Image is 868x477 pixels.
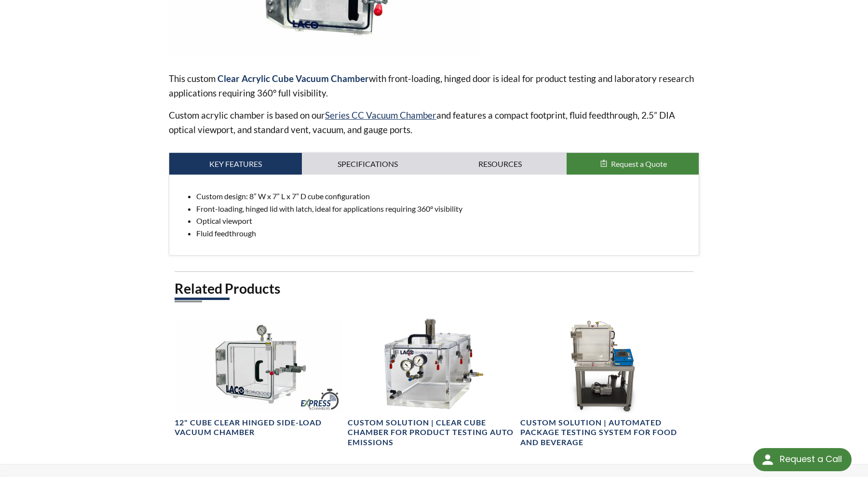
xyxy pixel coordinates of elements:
[348,418,515,448] h4: Custom Solution | Clear Cube Chamber for Product Testing Auto Emissions
[302,153,434,175] a: Specifications
[169,153,302,175] a: Key Features
[175,319,342,438] a: LVC121212-1126-CC Express Chamber, right side angled view12" Cube Clear Hinged Side-Load Vacuum C...
[196,215,691,227] li: Optical viewport
[196,203,691,215] li: Front-loading, hinged lid with latch, ideal for applications requiring 360° visibility
[175,280,693,298] h2: Related Products
[325,109,436,121] a: Series CC Vacuum Chamber
[169,108,699,137] p: Custom acrylic chamber is based on our and features a compact footprint, fluid feedthrough, 2.5” ...
[753,448,852,471] div: Request a Call
[196,190,691,203] li: Custom design: 8” W x 7” L x 7” D cube configuration
[611,159,667,168] span: Request a Quote
[780,448,842,470] div: Request a Call
[196,227,691,240] li: Fluid feedthrough
[217,73,369,84] strong: Clear Acrylic Cube Vacuum Chamber
[520,418,688,448] h4: Custom Solution | Automated Package Testing System for Food and Beverage
[175,418,342,438] h4: 12" Cube Clear Hinged Side-Load Vacuum Chamber
[520,319,688,448] a: Automated Package Testing System for Food and Beverage on CartCustom Solution | Automated Package...
[760,452,775,467] img: round button
[567,153,699,175] button: Request a Quote
[434,153,567,175] a: Resources
[348,319,515,448] a: Clear Cube Chamber for Product Testing Auto EmissionsCustom Solution | Clear Cube Chamber for Pro...
[169,71,699,100] p: This custom with front-loading, hinged door is ideal for product testing and laboratory research ...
